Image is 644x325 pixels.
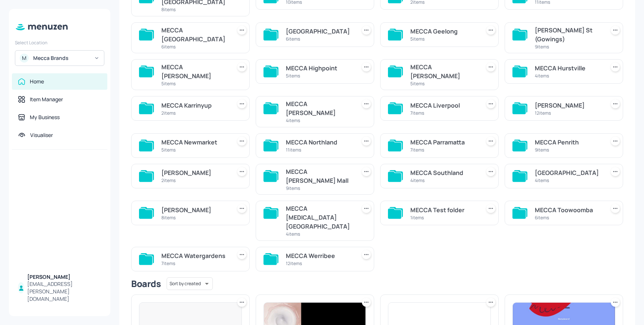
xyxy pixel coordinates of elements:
[410,27,477,36] div: MECCA Geelong
[30,96,63,103] div: Item Manager
[535,214,602,221] div: 6 items
[286,117,353,124] div: 4 items
[535,64,602,73] div: MECCA Hurstville
[410,101,477,110] div: MECCA Liverpool
[535,138,602,147] div: MECCA Penrith
[286,147,353,153] div: 11 items
[161,101,228,110] div: MECCA Karrinyup
[410,80,477,87] div: 5 items
[410,110,477,116] div: 7 items
[27,280,101,303] div: [EMAIL_ADDRESS][PERSON_NAME][DOMAIN_NAME]
[286,167,353,185] div: MECCA [PERSON_NAME] Mall
[161,214,228,221] div: 8 items
[161,26,228,44] div: MECCA [GEOGRAPHIC_DATA]
[161,63,228,80] div: MECCA [PERSON_NAME]
[410,177,477,184] div: 4 items
[535,110,602,116] div: 12 items
[286,73,353,79] div: 5 items
[161,138,228,147] div: MECCA Newmarket
[131,278,161,290] div: Boards
[410,168,477,177] div: MECCA Southland
[286,27,353,36] div: [GEOGRAPHIC_DATA]
[410,36,477,42] div: 5 items
[286,231,353,237] div: 4 items
[535,147,602,153] div: 9 items
[161,147,228,153] div: 5 items
[286,138,353,147] div: MECCA Northland
[286,251,353,260] div: MECCA Werribee
[410,63,477,80] div: MECCA [PERSON_NAME]
[535,177,602,184] div: 4 items
[286,185,353,191] div: 9 items
[286,64,353,73] div: MECCA Highpoint
[161,110,228,116] div: 2 items
[15,39,104,46] div: Select Location
[410,214,477,221] div: 1 items
[33,54,89,62] div: Mecca Brands
[286,260,353,267] div: 12 items
[286,36,353,42] div: 6 items
[167,276,213,291] div: Sort by created
[27,273,101,281] div: [PERSON_NAME]
[410,138,477,147] div: MECCA Parramatta
[30,78,44,85] div: Home
[161,80,228,87] div: 5 items
[286,204,353,231] div: MECCA [MEDICAL_DATA][GEOGRAPHIC_DATA]
[30,131,53,139] div: Visualiser
[535,26,602,44] div: [PERSON_NAME] St (Gowings)
[161,260,228,267] div: 7 items
[410,147,477,153] div: 7 items
[161,251,228,260] div: MECCA Watergardens
[30,114,60,121] div: My Business
[161,44,228,50] div: 6 items
[535,168,602,177] div: [GEOGRAPHIC_DATA]
[535,44,602,50] div: 9 items
[161,177,228,184] div: 2 items
[410,205,477,214] div: MECCA Test folder
[535,73,602,79] div: 4 items
[535,101,602,110] div: [PERSON_NAME]
[161,6,228,13] div: 8 items
[161,205,228,214] div: [PERSON_NAME]
[20,54,29,63] div: M
[161,168,228,177] div: [PERSON_NAME]
[535,205,602,214] div: MECCA Toowoomba
[286,99,353,117] div: MECCA [PERSON_NAME]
